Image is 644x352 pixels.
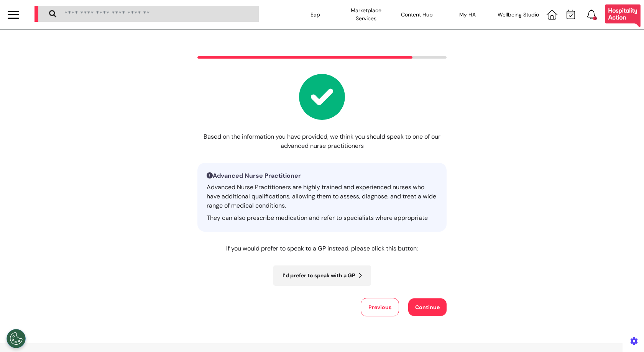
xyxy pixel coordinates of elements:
[361,298,399,316] button: Previous
[341,4,391,25] div: Marketplace Services
[493,4,544,25] div: Wellbeing Studio
[207,213,437,223] p: They can also prescribe medication and refer to specialists where appropriate
[290,4,341,25] div: Eap
[273,265,371,286] button: I’d prefer to speak with a GP
[7,329,26,348] button: Open Preferences
[391,4,442,25] div: Content Hub
[207,183,437,210] p: Advanced Nurse Practitioners are highly trained and experienced nurses who have additional qualif...
[442,4,493,25] div: My HA
[197,132,447,151] p: Based on the information you have provided, we think you should speak to one of our advanced nurs...
[197,244,447,253] p: If you would prefer to speak to a GP instead, please click this button:
[408,298,447,316] button: Continue
[207,172,437,180] h3: Advanced Nurse Practitioner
